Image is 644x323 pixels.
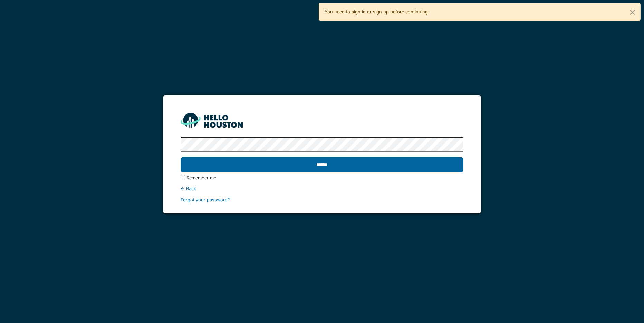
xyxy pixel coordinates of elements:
button: Close [625,3,640,21]
div: You need to sign in or sign up before continuing. [319,3,641,21]
label: Remember me [186,175,216,181]
img: HH_line-BYnF2_Hg.png [181,113,243,128]
div: ← Back [181,185,464,192]
a: Forgot your password? [181,197,230,202]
